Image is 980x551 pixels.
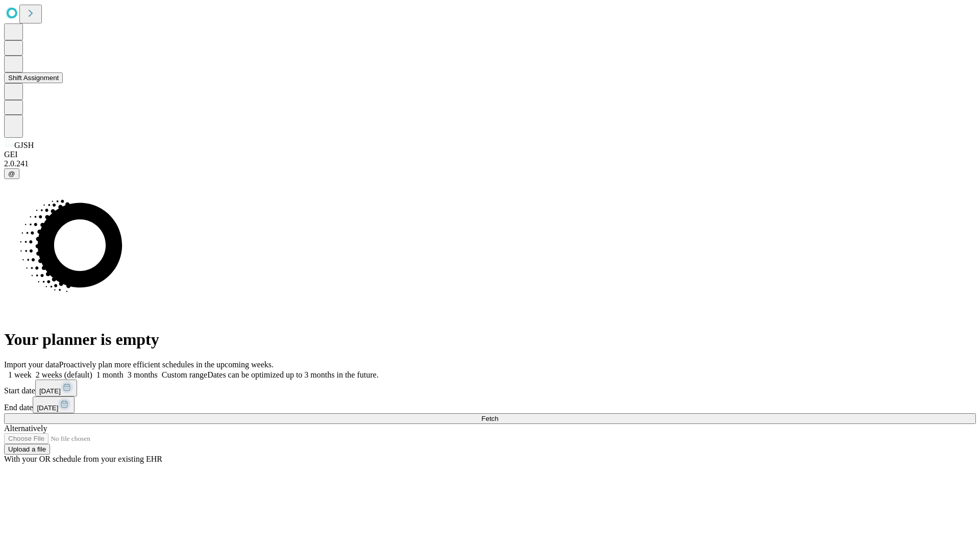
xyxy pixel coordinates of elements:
[4,455,162,463] span: With your OR schedule from your existing EHR
[37,404,58,412] span: [DATE]
[33,396,75,413] button: [DATE]
[39,387,61,395] span: [DATE]
[8,370,32,379] span: 1 week
[128,370,158,379] span: 3 months
[4,150,976,159] div: GEI
[207,370,378,379] span: Dates can be optimized up to 3 months in the future.
[4,413,976,424] button: Fetch
[36,370,92,379] span: 2 weeks (default)
[4,424,47,433] span: Alternatively
[4,72,63,83] button: Shift Assignment
[35,380,77,396] button: [DATE]
[4,396,976,413] div: End date
[4,159,976,168] div: 2.0.241
[96,370,124,379] span: 1 month
[4,360,59,369] span: Import your data
[8,170,15,178] span: @
[162,370,207,379] span: Custom range
[59,360,274,369] span: Proactively plan more efficient schedules in the upcoming weeks.
[4,330,976,349] h1: Your planner is empty
[4,168,19,179] button: @
[481,415,498,422] span: Fetch
[4,444,50,455] button: Upload a file
[14,141,34,149] span: GJSH
[4,380,976,396] div: Start date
